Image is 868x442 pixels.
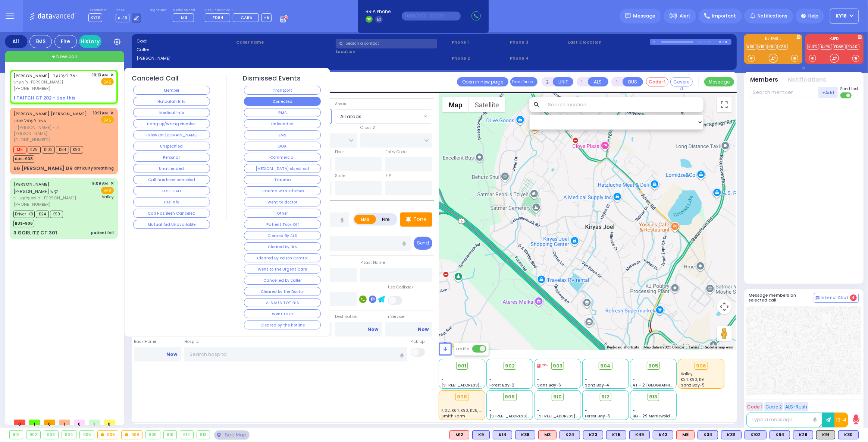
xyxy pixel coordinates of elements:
[816,430,835,439] div: K91
[537,382,561,388] span: Sanz Bay-6
[695,362,708,370] div: 906
[244,198,321,206] button: Went to doctor
[52,53,77,60] span: + New call
[244,108,321,117] button: RMA
[244,153,321,162] button: Commercial
[244,298,321,307] button: ALS M/A TOT BLS
[133,86,210,95] button: Member
[29,11,79,20] img: Logo
[243,75,301,82] h4: Dismissed Events
[133,153,210,162] button: Personal
[13,188,58,195] span: [PERSON_NAME] קיש
[244,321,321,329] button: Cleared by the hotline
[91,230,114,236] div: patient fell
[93,72,108,78] span: 10:13 AM
[840,86,859,92] span: Send text
[793,430,813,439] div: BLS
[681,382,705,388] span: Sanz Bay-5
[469,97,505,112] button: Show satellite imagery
[244,142,321,151] button: DOA
[633,413,675,419] span: BG - 29 Merriewold S.
[74,165,114,171] div: difficulty breathing
[110,72,114,78] span: ✕
[336,39,437,48] input: Search a contact
[510,39,565,45] span: Phone 3
[101,187,114,194] span: EMS
[110,110,114,116] span: ✕
[13,165,73,172] div: 66 [PERSON_NAME] DR
[335,110,422,123] span: All areas
[807,44,819,50] a: KJFD
[244,209,321,218] button: Other
[629,430,650,439] div: K49
[746,44,756,50] a: K30
[719,39,731,45] div: K-18
[840,92,852,99] label: Turn off text
[698,430,718,439] div: K34
[472,430,490,439] div: K9
[133,130,210,139] button: Follow On [DOMAIN_NAME]
[70,146,83,154] span: K90
[646,77,668,86] button: Code-1
[746,402,763,411] button: Code 1
[133,142,210,151] button: Unspecified
[441,340,465,350] img: Google
[833,44,846,50] a: FD55
[56,146,69,154] span: K64
[335,314,382,320] label: Destination
[414,237,432,250] button: Send
[537,413,608,419] span: [STREET_ADDRESS][PERSON_NAME]
[749,293,814,303] h5: Message members on selected call
[385,314,432,320] label: In Service
[29,35,52,48] div: EMS
[625,13,631,19] img: message.svg
[133,119,210,128] button: Hang up/Wrong Number
[181,15,187,20] span: M3
[59,420,70,425] span: 1
[537,377,539,382] span: -
[388,284,414,290] label: Use Callback
[537,408,539,413] span: -
[633,382,688,388] span: AT - 2 [GEOGRAPHIC_DATA]
[452,39,507,45] span: Phone 1
[449,430,469,439] div: ALS
[538,430,557,439] div: ALS
[184,347,407,361] input: Search hospital
[585,413,610,419] span: Forest Bay-3
[366,8,391,15] span: BRIA Phone
[623,77,643,86] button: BUS
[489,402,492,408] span: -
[98,431,118,439] div: 906
[50,211,63,218] span: K90
[583,430,603,439] div: BLS
[717,326,732,341] button: Drag Pegman onto the map to open Street View
[653,430,673,439] div: BLS
[721,430,742,439] div: K311
[850,294,857,301] span: 4
[648,362,658,370] span: 905
[442,371,444,377] span: -
[585,382,609,388] span: Sanz Bay-4
[784,402,808,411] button: ALS-Rush
[510,77,538,86] button: Transfer call
[360,260,385,266] label: P Last Name
[335,101,346,107] label: Areas
[819,87,838,98] button: +Add
[213,15,223,20] span: FD84
[180,431,193,439] div: 912
[681,377,704,382] span: K24, K90, K9
[717,97,732,112] button: Toggle fullscreen view
[133,220,210,229] button: Mutual Aid Unavailable
[745,430,767,439] div: BLS
[510,55,565,61] span: Phone 4
[585,408,587,413] span: -
[173,8,196,13] label: Medic on call
[244,231,321,240] button: Cleared By ALS
[489,408,492,413] span: -
[28,146,41,154] span: K28
[244,130,321,139] button: EMS
[767,44,777,50] a: K91
[537,371,539,377] span: -
[585,377,587,382] span: -
[418,326,429,333] a: Now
